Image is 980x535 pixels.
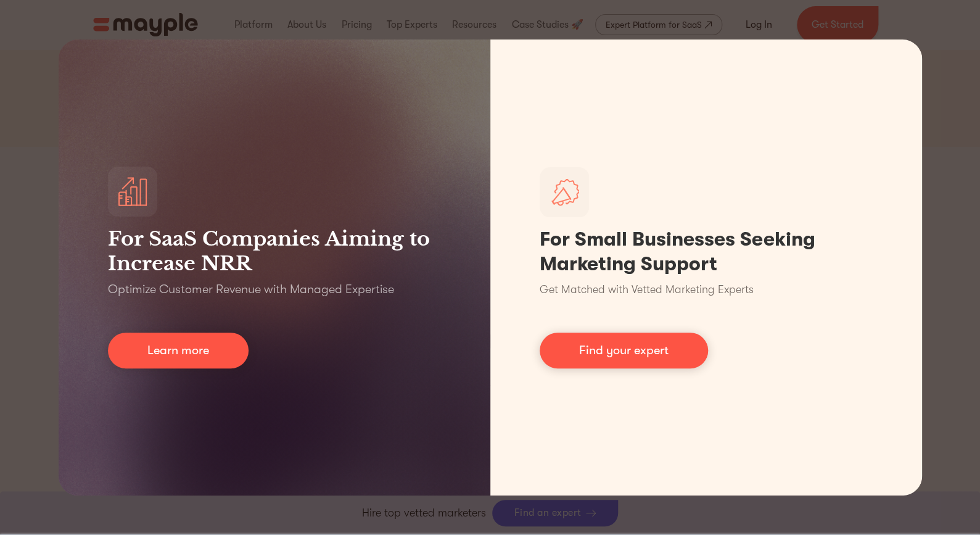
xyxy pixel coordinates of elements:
[540,281,754,298] p: Get Matched with Vetted Marketing Experts
[540,227,873,276] h1: For Small Businesses Seeking Marketing Support
[540,333,708,368] a: Find your expert
[108,281,394,298] p: Optimize Customer Revenue with Managed Expertise
[108,333,249,368] a: Learn more
[108,226,441,276] h3: For SaaS Companies Aiming to Increase NRR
